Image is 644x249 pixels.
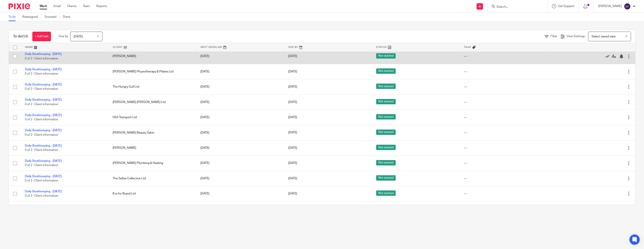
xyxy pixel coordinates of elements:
[464,85,543,89] div: ---
[464,131,543,135] div: ---
[9,3,30,9] img: Pixie
[196,171,284,186] td: [DATE]
[67,4,76,8] a: Clients
[25,103,58,106] span: 0 of 2 · Client information
[108,186,196,201] td: B is for Brand Ltd
[108,49,196,64] td: [PERSON_NAME]
[13,34,28,39] h1: To do
[288,55,297,58] span: [DATE]
[624,3,631,10] img: svg%3E
[25,133,58,136] span: 0 of 2 · Client information
[25,164,58,167] span: 0 of 2 · Client information
[376,160,396,165] span: Not started
[464,146,543,150] div: ---
[605,54,612,58] a: Mark as done
[25,159,62,162] a: Daily Bookkeeping - [DATE]
[288,177,297,180] span: [DATE]
[598,4,622,8] p: [PERSON_NAME]
[108,94,196,110] td: [PERSON_NAME] [PERSON_NAME] Ltd
[376,175,396,181] span: Not started
[108,156,196,171] td: [PERSON_NAME] Plumbing & Heating
[196,49,284,64] td: [DATE]
[566,35,585,38] span: View Settings
[9,13,19,21] a: To do
[74,35,83,38] span: [DATE]
[25,118,58,121] span: 0 of 2 · Client information
[108,171,196,186] td: The Selkie Collective Ltd
[196,156,284,171] td: [DATE]
[25,72,58,75] span: 0 of 2 · Client information
[464,192,543,196] div: ---
[464,54,543,58] div: ---
[288,146,297,149] span: [DATE]
[464,69,543,74] div: ---
[59,34,68,38] p: Due by
[196,140,284,155] td: [DATE]
[558,5,574,8] span: Get Support
[25,53,62,56] a: Daily Bookkeeping - [DATE]
[22,35,28,38] span: (52)
[108,64,196,79] td: [PERSON_NAME] Physiotherapy & Pilates Ltd
[196,186,284,201] td: [DATE]
[288,85,297,88] span: [DATE]
[25,190,62,193] a: Daily Bookkeeping - [DATE]
[25,114,62,117] a: Daily Bookkeeping - [DATE]
[32,32,51,41] a: + Add task
[288,162,297,165] span: [DATE]
[196,125,284,140] td: [DATE]
[108,125,196,140] td: [PERSON_NAME] Beauty Salon
[376,53,396,59] span: Not started
[288,192,297,195] span: [DATE]
[464,115,543,119] div: ---
[288,131,297,134] span: [DATE]
[25,175,62,178] a: Daily Bookkeeping - [DATE]
[376,190,396,196] span: Not started
[25,68,62,71] a: Daily Bookkeeping - [DATE]
[108,140,196,155] td: [PERSON_NAME]
[288,101,297,104] span: [DATE]
[464,100,543,104] div: ---
[288,70,297,73] span: [DATE]
[196,79,284,94] td: [DATE]
[376,145,396,150] span: Not started
[376,99,396,104] span: Not started
[25,179,58,182] span: 0 of 2 · Client information
[108,201,196,217] td: Bodyfit Training Studio Ltd
[376,114,396,119] span: Not started
[550,35,557,38] span: Filter
[108,110,196,125] td: HS4 Transport Ltd
[54,4,61,8] a: Email
[40,4,47,8] a: Work
[25,98,62,101] a: Daily Bookkeeping - [DATE]
[376,68,396,74] span: Not started
[288,116,297,119] span: [DATE]
[83,4,90,8] a: Team
[45,13,60,21] a: Snoozed
[25,57,58,60] span: 0 of 2 · Client information
[22,13,41,21] a: Reassigned
[196,201,284,217] td: [DATE]
[25,149,58,152] span: 0 of 2 · Client information
[25,194,58,197] span: 0 of 2 · Client information
[96,4,107,8] a: Reports
[25,129,62,132] a: Daily Bookkeeping - [DATE]
[196,94,284,110] td: [DATE]
[464,176,543,181] div: ---
[25,88,58,91] span: 0 of 2 · Client information
[464,161,543,165] div: ---
[63,13,73,21] a: Done
[108,79,196,94] td: The Hungry Gull Ltd
[196,110,284,125] td: [DATE]
[25,83,62,86] a: Daily Bookkeeping - [DATE]
[496,5,535,9] input: Search
[196,64,284,79] td: [DATE]
[592,35,616,38] span: Select saved view
[376,130,396,135] span: Not started
[464,46,471,48] span: Tags
[25,144,62,147] a: Daily Bookkeeping - [DATE]
[376,84,396,89] span: Not started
